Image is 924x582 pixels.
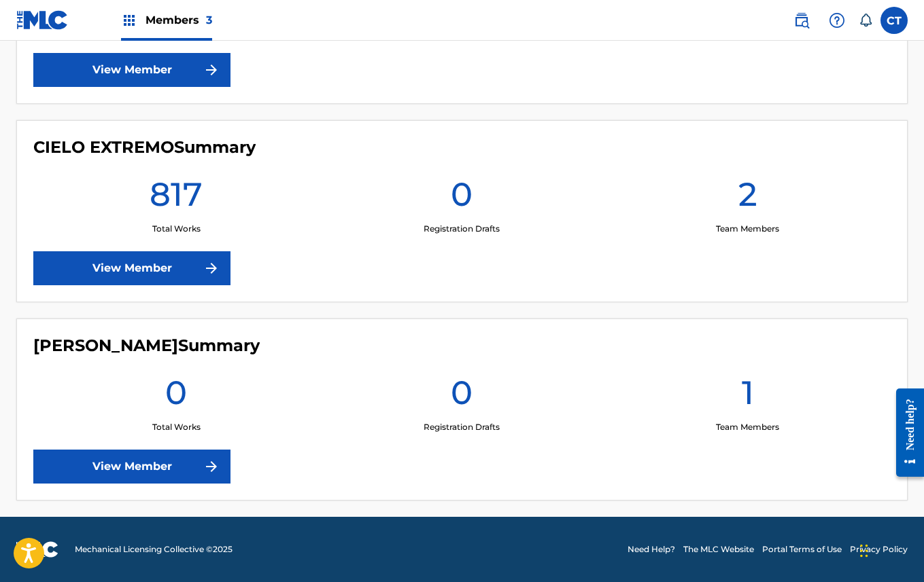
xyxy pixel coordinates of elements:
[829,12,845,29] img: help
[451,174,473,223] h1: 0
[121,12,137,29] img: Top Rightsholders
[683,543,754,556] a: The MLC Website
[859,14,872,27] div: Notifications
[424,223,500,235] p: Registration Drafts
[203,458,220,475] img: f7272a7cc735f4ea7f67.svg
[152,421,201,433] p: Total Works
[75,543,233,556] span: Mechanical Licensing Collective © 2025
[165,372,187,421] h1: 0
[152,223,201,235] p: Total Works
[424,421,500,433] p: Registration Drafts
[33,53,230,87] a: View Member
[150,174,203,223] h1: 817
[823,7,851,34] div: Help
[716,421,779,433] p: Team Members
[451,372,473,421] h1: 0
[793,12,810,29] img: search
[738,174,757,223] h1: 2
[206,14,212,26] span: 3
[880,7,908,34] div: User Menu
[33,251,230,285] a: View Member
[856,517,924,582] iframe: Chat Widget
[203,260,220,276] img: f7272a7cc735f4ea7f67.svg
[886,378,924,487] iframe: Resource Center
[33,137,256,158] h4: CIELO EXTREMO
[33,450,230,484] a: View Member
[742,372,754,421] h1: 1
[850,543,908,556] a: Privacy Policy
[788,7,815,34] a: Public Search
[146,12,212,28] span: Members
[33,335,260,356] h4: EMMANUEL RODRIGUEZ
[716,223,779,235] p: Team Members
[762,543,842,556] a: Portal Terms of Use
[203,62,220,78] img: f7272a7cc735f4ea7f67.svg
[16,541,58,558] img: logo
[16,10,69,30] img: MLC Logo
[628,543,675,556] a: Need Help?
[860,530,868,571] div: Drag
